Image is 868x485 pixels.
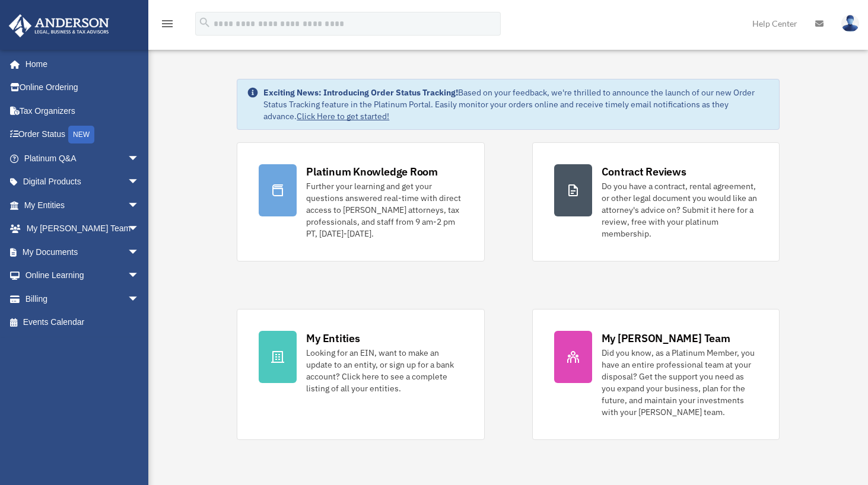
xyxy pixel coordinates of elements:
[602,180,758,240] div: Do you have a contract, rental agreement, or other legal document you would like an attorney's ad...
[602,331,730,346] div: My [PERSON_NAME] Team
[306,331,360,346] div: My Entities
[128,240,151,264] span: arrow_drop_down
[306,164,438,179] div: Platinum Knowledge Room
[160,21,174,31] a: menu
[8,311,157,334] a: Events Calendar
[8,240,157,264] a: My Documentsarrow_drop_down
[8,52,151,76] a: Home
[198,16,211,29] i: search
[8,123,157,147] a: Order StatusNEW
[532,142,780,261] a: Contract Reviews Do you have a contract, rental agreement, or other legal document you would like...
[8,193,157,217] a: My Entitiesarrow_drop_down
[237,309,484,440] a: My Entities Looking for an EIN, want to make an update to an entity, or sign up for a bank accoun...
[841,15,859,32] img: User Pic
[602,164,686,179] div: Contract Reviews
[8,99,157,123] a: Tax Organizers
[128,287,151,311] span: arrow_drop_down
[263,87,458,98] strong: Exciting News: Introducing Order Status Tracking!
[263,87,769,122] div: Based on your feedback, we're thrilled to announce the launch of our new Order Status Tracking fe...
[8,76,157,100] a: Online Ordering
[237,142,484,261] a: Platinum Knowledge Room Further your learning and get your questions answered real-time with dire...
[128,146,151,171] span: arrow_drop_down
[297,111,389,122] a: Click Here to get started!
[8,170,157,194] a: Digital Productsarrow_drop_down
[306,347,462,394] div: Looking for an EIN, want to make an update to an entity, or sign up for a bank account? Click her...
[5,14,113,37] img: Anderson Advisors Platinum Portal
[128,264,151,288] span: arrow_drop_down
[306,180,462,240] div: Further your learning and get your questions answered real-time with direct access to [PERSON_NAM...
[160,17,174,31] i: menu
[128,217,151,241] span: arrow_drop_down
[8,217,157,241] a: My [PERSON_NAME] Teamarrow_drop_down
[532,309,780,440] a: My [PERSON_NAME] Team Did you know, as a Platinum Member, you have an entire professional team at...
[602,347,758,418] div: Did you know, as a Platinum Member, you have an entire professional team at your disposal? Get th...
[8,287,157,311] a: Billingarrow_drop_down
[8,264,157,288] a: Online Learningarrow_drop_down
[8,146,157,170] a: Platinum Q&Aarrow_drop_down
[128,193,151,218] span: arrow_drop_down
[128,170,151,194] span: arrow_drop_down
[68,126,94,143] div: NEW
